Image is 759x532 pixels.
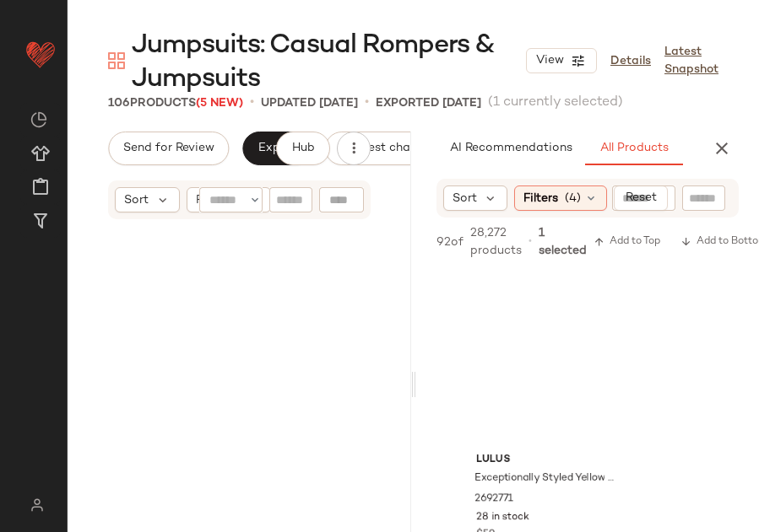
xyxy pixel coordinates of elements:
[122,142,214,155] span: Send for Review
[196,97,243,110] span: (5 New)
[448,142,572,155] span: AI Recommendations
[599,142,668,155] span: All Products
[339,142,437,155] span: Request changes
[325,132,452,165] button: Request changes
[474,471,617,486] span: Exceptionally Styled Yellow Lace-Up Two-Piece Skort Romper
[529,234,532,250] span: •
[488,93,623,113] span: (1 currently selected)
[470,224,522,260] span: 28,272 products
[196,191,230,209] span: Filters
[436,234,464,251] span: 92 of
[108,94,243,112] div: Products
[565,190,581,207] span: (4)
[523,190,558,207] span: Filters
[587,232,667,252] button: Add to Top
[476,510,529,525] span: 28 in stock
[257,142,296,155] span: Export
[594,236,660,248] span: Add to Top
[539,224,587,260] span: 1 selected
[242,132,311,165] button: Export
[535,54,564,67] span: View
[261,94,358,112] p: updated [DATE]
[108,132,229,165] button: Send for Review
[290,142,314,155] span: Hub
[376,94,481,112] p: Exported [DATE]
[30,111,47,128] img: svg%3e
[526,48,597,73] button: View
[453,190,477,207] span: Sort
[20,498,53,512] img: svg%3e
[365,93,369,113] span: •
[474,492,513,507] span: 2692771
[24,37,57,71] img: heart_red.DM2ytmEG.svg
[124,191,149,209] span: Sort
[476,453,619,468] span: Lulus
[132,29,526,96] span: Jumpsuits: Casual Rompers & Jumpsuits
[664,43,718,78] a: Latest Snapshot
[108,97,130,110] span: 106
[276,132,330,165] button: Hub
[108,52,125,69] img: svg%3e
[250,93,254,113] span: •
[610,52,651,70] a: Details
